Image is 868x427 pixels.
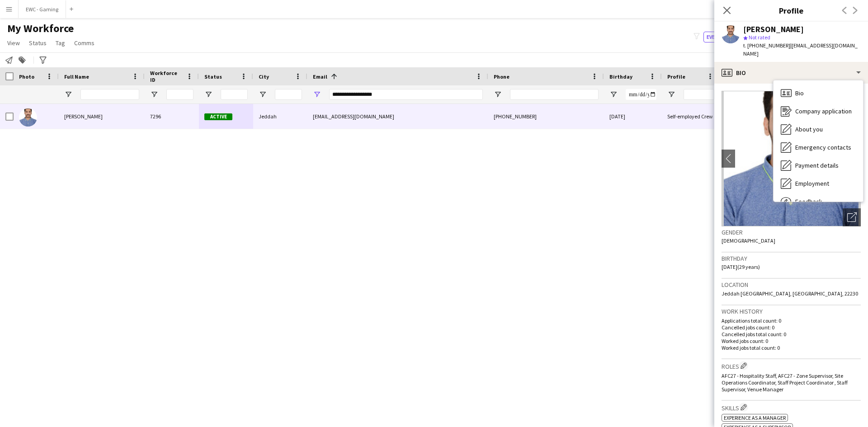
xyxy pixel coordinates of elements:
button: Open Filter Menu [64,90,72,99]
app-action-btn: Add to tag [17,55,28,66]
input: Status Filter Input [221,89,248,100]
p: Worked jobs total count: 0 [722,344,861,351]
input: Full Name Filter Input [80,89,139,100]
button: Open Filter Menu [609,90,618,99]
input: Phone Filter Input [510,89,599,100]
button: EWC - Gaming [19,0,66,18]
div: 7296 [145,104,199,129]
div: [EMAIL_ADDRESS][DOMAIN_NAME] [307,104,488,129]
app-action-btn: Notify workforce [4,55,14,66]
h3: Work history [722,307,861,315]
div: Bio [774,84,863,102]
span: View [7,39,20,47]
button: Everyone8,124 [703,32,749,42]
span: Birthday [609,73,632,80]
span: [PERSON_NAME] [64,113,103,120]
input: Email Filter Input [329,89,483,100]
div: [PERSON_NAME] [743,25,804,33]
span: Payment details [795,161,839,169]
span: Comms [74,39,94,47]
img: Omar Zeyadah [19,108,37,127]
h3: Birthday [722,254,861,263]
button: Open Filter Menu [259,90,267,99]
span: Full Name [64,73,89,80]
div: Feedback [774,192,863,211]
span: Jeddah [GEOGRAPHIC_DATA], [GEOGRAPHIC_DATA], 22230 [722,290,858,297]
span: Status [204,73,222,80]
div: Jeddah [253,104,307,129]
div: Employment [774,174,863,192]
p: Cancelled jobs total count: 0 [722,331,861,338]
div: Payment details [774,156,863,174]
span: My Workforce [7,22,74,35]
div: Emergency contacts [774,138,863,156]
div: [PHONE_NUMBER] [488,104,604,129]
p: Cancelled jobs count: 0 [722,324,861,331]
h3: Skills [722,403,861,412]
h3: Location [722,281,861,289]
span: Phone [494,73,509,80]
div: Open photos pop-in [843,208,861,226]
h3: Profile [714,5,868,16]
h3: Roles [722,361,861,371]
span: Photo [19,73,34,80]
button: Open Filter Menu [150,90,158,99]
span: Tag [56,39,65,47]
span: City [259,73,269,80]
span: About you [795,125,823,133]
button: Open Filter Menu [313,90,321,99]
a: Tag [52,37,69,49]
span: Not rated [749,34,770,41]
span: [DEMOGRAPHIC_DATA] [722,237,775,244]
app-action-btn: Advanced filters [38,55,48,66]
div: [DATE] [604,104,662,129]
a: View [4,37,24,49]
p: Applications total count: 0 [722,317,861,324]
button: Open Filter Menu [494,90,502,99]
div: Self-employed Crew [662,104,720,129]
span: Employment [795,179,829,188]
span: Company application [795,107,852,115]
span: Experience as a Manager [724,414,786,421]
span: Active [204,113,232,120]
div: Bio [714,62,868,84]
span: [DATE] (29 years) [722,263,760,270]
button: Open Filter Menu [667,90,675,99]
div: Company application [774,102,863,120]
input: Workforce ID Filter Input [166,89,193,100]
a: Status [25,37,50,49]
a: Comms [71,37,98,49]
span: Feedback [795,197,822,206]
img: Crew avatar or photo [722,91,861,226]
span: Status [29,39,47,47]
span: AFC27 - Hospitality Staff, AFC27 - Zone Supervisor, Site Operations Coordinator, Staff Project Co... [722,372,848,393]
span: Emergency contacts [795,143,851,151]
h3: Gender [722,228,861,236]
p: Worked jobs count: 0 [722,338,861,344]
input: Profile Filter Input [684,89,714,100]
span: Email [313,73,327,80]
span: | [EMAIL_ADDRESS][DOMAIN_NAME] [743,42,858,57]
button: Open Filter Menu [204,90,212,99]
div: About you [774,120,863,138]
span: Profile [667,73,685,80]
input: Birthday Filter Input [626,89,656,100]
input: City Filter Input [275,89,302,100]
span: Bio [795,89,804,97]
span: Workforce ID [150,70,183,83]
span: t. [PHONE_NUMBER] [743,42,790,49]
